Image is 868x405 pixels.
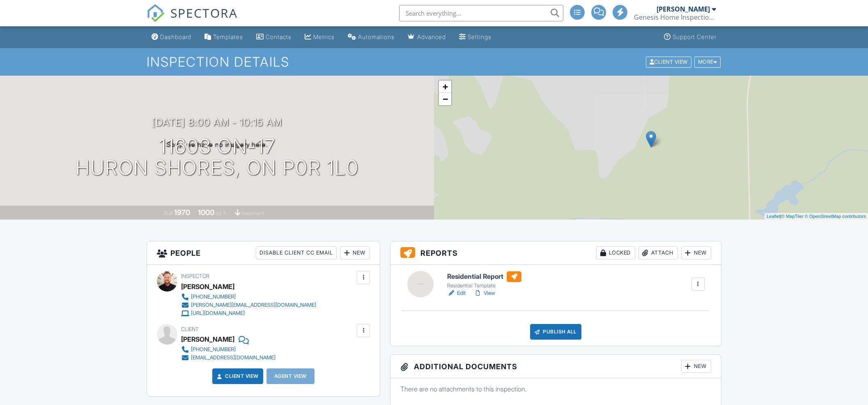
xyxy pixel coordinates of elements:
[596,246,635,259] div: Locked
[181,326,199,332] span: Client
[439,93,451,105] a: Zoom out
[781,214,804,219] a: © MapTiler
[160,33,191,40] div: Dashboard
[439,81,451,93] a: Zoom in
[253,30,295,45] a: Contacts
[164,210,173,216] span: Built
[76,136,359,179] h1: 11603 ON-17 Huron Shores, ON P0R 1L0
[191,354,276,361] div: [EMAIL_ADDRESS][DOMAIN_NAME]
[181,333,234,345] div: [PERSON_NAME]
[147,55,721,69] h1: Inspection Details
[805,214,866,219] a: © OpenStreetMap contributors
[530,324,581,340] div: Publish All
[181,293,316,301] a: [PHONE_NUMBER]
[216,210,227,216] span: sq. ft.
[399,5,563,21] input: Search everything...
[468,33,491,40] div: Settings
[447,271,521,289] a: Residential Report Residential Template
[181,345,276,354] a: [PHONE_NUMBER]
[313,33,335,40] div: Metrics
[661,30,720,45] a: Support Center
[147,241,380,265] h3: People
[447,271,521,282] h6: Residential Report
[215,372,259,380] a: Client View
[242,210,264,216] span: basement
[447,289,466,297] a: Edit
[191,310,245,317] div: [URL][DOMAIN_NAME]
[657,5,710,13] div: [PERSON_NAME]
[181,301,316,309] a: [PERSON_NAME][EMAIL_ADDRESS][DOMAIN_NAME]
[174,208,190,217] div: 1970
[456,30,495,45] a: Settings
[152,117,282,128] h3: [DATE] 8:00 am - 10:15 am
[646,56,691,67] div: Client View
[474,289,495,297] a: View
[191,302,316,308] div: [PERSON_NAME][EMAIL_ADDRESS][DOMAIN_NAME]
[148,30,195,45] a: Dashboard
[301,30,338,45] a: Metrics
[390,355,721,378] h3: Additional Documents
[191,294,236,300] div: [PHONE_NUMBER]
[638,246,678,259] div: Attach
[681,246,711,259] div: New
[170,4,238,21] span: SPECTORA
[767,214,780,219] a: Leaflet
[400,384,711,393] p: There are no attachments to this inspection.
[147,4,165,22] img: The Best Home Inspection Software - Spectora
[198,208,214,217] div: 1000
[447,282,521,289] div: Residential Template
[340,246,370,259] div: New
[681,360,711,373] div: New
[765,213,868,220] div: |
[181,280,234,293] div: [PERSON_NAME]
[266,33,292,40] div: Contacts
[673,33,716,40] div: Support Center
[645,58,693,65] a: Client View
[181,309,316,317] a: [URL][DOMAIN_NAME]
[390,241,721,265] h3: Reports
[201,30,246,45] a: Templates
[417,33,446,40] div: Advanced
[634,13,716,21] div: Genesis Home Inspections
[404,30,449,45] a: Advanced
[147,11,238,28] a: SPECTORA
[181,273,209,279] span: Inspector
[191,346,236,353] div: [PHONE_NUMBER]
[181,354,276,362] a: [EMAIL_ADDRESS][DOMAIN_NAME]
[213,33,243,40] div: Templates
[344,30,398,45] a: Automations (Basic)
[694,56,721,67] div: More
[256,246,337,259] div: Disable Client CC Email
[358,33,395,40] div: Automations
